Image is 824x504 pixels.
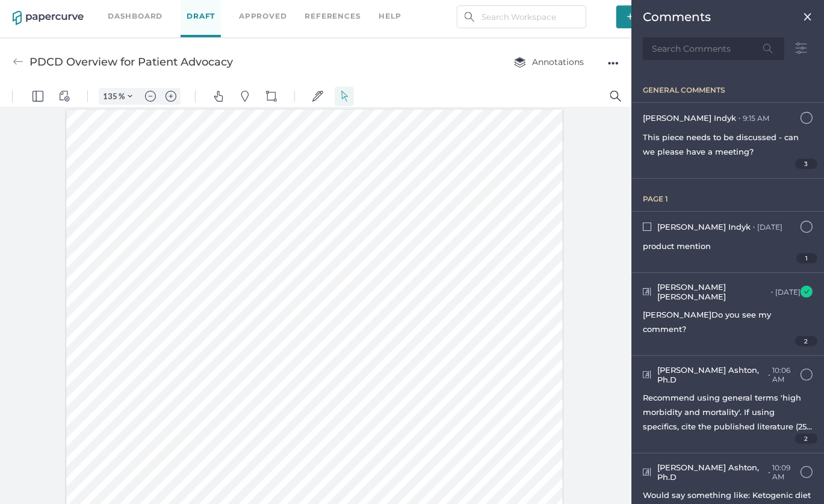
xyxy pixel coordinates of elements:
[643,468,651,477] img: highlight-comments.5903fe12.svg
[335,1,354,20] button: Select
[801,286,813,298] img: icn-comment-resolved.2fc811b3.svg
[33,5,43,16] img: default-leftsidepanel.svg
[769,471,770,474] div: ●
[643,370,651,380] img: highlight-comments.5903fe12.svg
[643,241,711,251] span: product mention
[502,51,596,73] button: Annotations
[801,221,813,233] img: icn-comment-not-resolved.7e303350.svg
[627,5,660,28] span: New
[108,10,163,23] a: Dashboard
[775,287,801,297] div: [DATE]
[657,282,726,301] span: [PERSON_NAME] [PERSON_NAME]
[305,10,361,23] a: References
[235,1,255,20] button: Pins
[643,37,784,60] input: Search Comments
[55,1,74,20] button: View Controls
[643,310,711,319] span: [PERSON_NAME]
[266,5,277,16] img: shapes-icon.svg
[141,2,160,19] button: Zoom out
[796,253,817,263] span: 1
[213,5,224,16] img: default-pan.svg
[643,194,824,203] div: page 1
[801,466,813,478] img: icn-comment-not-resolved.7e303350.svg
[99,5,119,16] input: Set zoom
[801,112,813,124] img: icn-comment-not-resolved.7e303350.svg
[308,1,327,20] button: Signatures
[643,223,651,231] img: rectangle-comments.a81c3ef6.svg
[514,57,526,68] img: annotation-layers.cc6d0e6b.svg
[119,6,125,16] span: %
[627,13,634,20] img: plus-white.e19ec114.svg
[239,10,287,23] a: Approved
[128,8,132,13] img: chevron.svg
[13,11,84,25] img: papercurve-logo-colour.7244d18c.svg
[803,12,813,22] img: close.2bdd4758.png
[643,10,711,24] div: Comments
[606,1,625,20] button: Search
[145,5,156,16] img: default-minus.svg
[262,1,281,20] button: Shapes
[643,85,824,94] div: general comments
[209,1,228,20] button: Pan
[608,55,619,72] div: ●●●
[790,37,813,60] img: sort-filter-icon.84b2c6ed.svg
[772,463,801,481] div: 10:09 AM
[772,366,801,384] div: 10:06 AM
[514,57,584,67] span: Annotations
[13,57,23,67] img: back-arrow-grey.72011ae3.svg
[753,226,754,229] div: ●
[795,159,817,169] span: 3
[465,12,474,22] img: search.bf03fe8b.svg
[795,434,817,444] span: 2
[161,2,181,19] button: Zoom in
[657,222,751,232] span: [PERSON_NAME] Indyk
[312,5,323,16] img: default-sign.svg
[166,5,176,16] img: default-plus.svg
[643,132,799,156] span: This piece needs to be discussed - can we please have a meeting?
[339,5,350,16] img: default-select.svg
[769,373,770,376] div: ●
[379,10,401,23] div: help
[771,290,772,293] div: ●
[739,117,740,120] div: ●
[643,393,812,460] span: Recommend using general terms 'high morbidity and mortality'. If using specifics, cite the publis...
[610,5,621,16] img: default-magnifying-glass.svg
[643,113,736,123] span: [PERSON_NAME] Indyk
[120,2,140,19] button: Zoom Controls
[657,365,759,384] span: [PERSON_NAME] Ashton, Ph.D
[28,1,48,20] button: Panel
[801,369,813,381] img: icn-comment-not-resolved.7e303350.svg
[457,5,586,28] input: Search Workspace
[743,114,769,123] div: 9:15 AM
[59,5,70,16] img: default-viewcontrols.svg
[29,51,233,73] div: PDCD Overview for Patient Advocacy
[795,336,817,346] span: 2
[616,5,671,28] button: New
[757,223,782,232] div: [DATE]
[657,463,759,482] span: [PERSON_NAME] Ashton, Ph.D
[240,5,250,16] img: default-pin.svg
[643,287,651,297] img: highlight-comments.5903fe12.svg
